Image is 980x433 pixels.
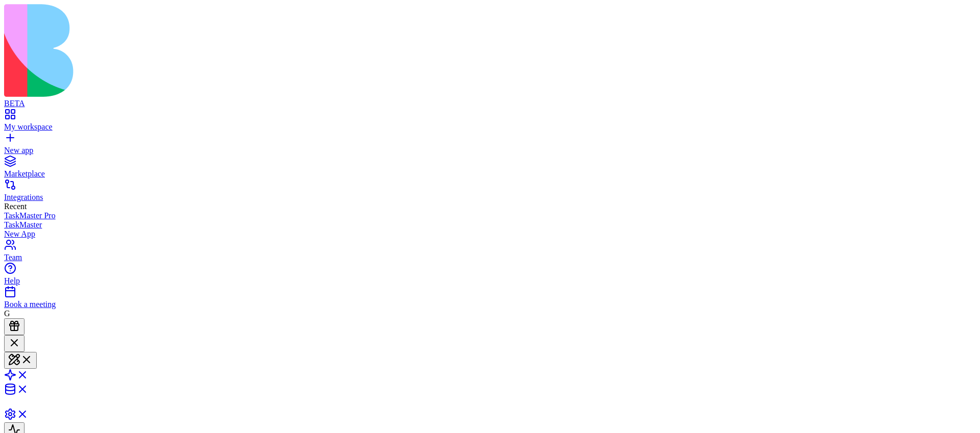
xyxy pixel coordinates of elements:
a: TaskMaster Pro [4,211,976,220]
a: Marketplace [4,160,976,179]
div: BETA [4,99,976,108]
span: Recent [4,202,27,211]
a: Integrations [4,184,976,202]
div: My workspace [4,122,976,132]
a: Help [4,267,976,286]
div: Help [4,276,976,286]
a: New app [4,137,976,155]
div: Team [4,253,976,262]
a: BETA [4,90,976,108]
div: New app [4,146,976,155]
a: Team [4,244,976,262]
img: logo [4,4,414,97]
a: Book a meeting [4,291,976,309]
a: My workspace [4,113,976,132]
a: TaskMaster [4,220,976,230]
div: Book a meeting [4,300,976,309]
span: G [4,309,10,318]
div: Marketplace [4,169,976,179]
a: New App [4,230,976,239]
div: Integrations [4,193,976,202]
